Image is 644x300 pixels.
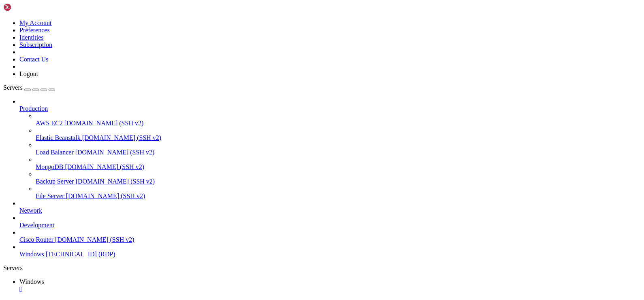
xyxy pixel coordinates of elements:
li: MongoDB [DOMAIN_NAME] (SSH v2) [36,156,641,171]
span: File Server [36,192,64,199]
li: Cisco Router [DOMAIN_NAME] (SSH v2) [19,229,641,243]
a: Subscription [19,41,52,48]
a: Network [19,207,641,214]
a: Production [19,105,641,112]
span: [DOMAIN_NAME] (SSH v2) [64,120,144,127]
a: Preferences [19,27,50,34]
a: Elastic Beanstalk [DOMAIN_NAME] (SSH v2) [36,134,641,142]
a: Logout [19,70,38,77]
span: Production [19,105,48,112]
span: [DOMAIN_NAME] (SSH v2) [75,149,155,156]
span: Windows [19,278,44,285]
li: Development [19,214,641,229]
a: Servers [3,84,55,91]
a: File Server [DOMAIN_NAME] (SSH v2) [36,192,641,200]
a: Load Balancer [DOMAIN_NAME] (SSH v2) [36,149,641,156]
span: Network [19,207,42,214]
li: Network [19,200,641,214]
a: Contact Us [19,56,49,63]
span: Servers [3,84,23,91]
span: MongoDB [36,163,63,170]
span: [DOMAIN_NAME] (SSH v2) [55,236,134,243]
span: Cisco Router [19,236,53,243]
li: File Server [DOMAIN_NAME] (SSH v2) [36,185,641,200]
li: Production [19,98,641,200]
span: [DOMAIN_NAME] (SSH v2) [82,134,162,141]
a: Windows [19,278,641,293]
a: MongoDB [DOMAIN_NAME] (SSH v2) [36,163,641,171]
li: Backup Server [DOMAIN_NAME] (SSH v2) [36,171,641,185]
span: [DOMAIN_NAME] (SSH v2) [76,178,155,185]
a: AWS EC2 [DOMAIN_NAME] (SSH v2) [36,120,641,127]
a:  [19,285,641,293]
a: Identities [19,34,44,41]
a: My Account [19,19,52,26]
span: [DOMAIN_NAME] (SSH v2) [66,192,145,199]
span: Development [19,222,54,228]
a: Backup Server [DOMAIN_NAME] (SSH v2) [36,178,641,185]
span: Elastic Beanstalk [36,134,81,141]
li: Windows [TECHNICAL_ID] (RDP) [19,243,641,258]
a: Cisco Router [DOMAIN_NAME] (SSH v2) [19,236,641,243]
li: AWS EC2 [DOMAIN_NAME] (SSH v2) [36,112,641,127]
span: [DOMAIN_NAME] (SSH v2) [65,163,144,170]
a: Windows [TECHNICAL_ID] (RDP) [19,251,641,258]
a: Development [19,222,641,229]
span: Backup Server [36,178,74,185]
span: [TECHNICAL_ID] (RDP) [46,251,115,258]
span: Windows [19,251,44,258]
li: Elastic Beanstalk [DOMAIN_NAME] (SSH v2) [36,127,641,142]
span: AWS EC2 [36,120,63,127]
img: Shellngn [3,3,50,11]
div: Servers [3,264,641,272]
span: Load Balancer [36,149,74,156]
li: Load Balancer [DOMAIN_NAME] (SSH v2) [36,142,641,156]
